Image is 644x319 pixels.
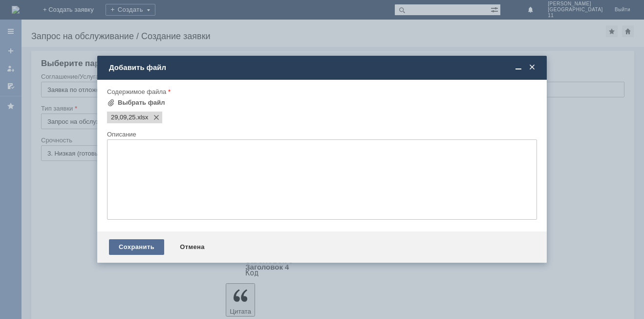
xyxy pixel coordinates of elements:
[527,63,537,72] span: Закрыть
[118,99,165,107] div: Выбрать файл
[4,4,143,20] div: добрый день ,прошу удалить отложенные [PERSON_NAME]
[109,63,537,72] div: Добавить файл
[111,114,136,121] span: 29,09,25.xlsx
[107,89,535,95] div: Содержимое файла
[514,63,523,72] span: Свернуть (Ctrl + M)
[136,114,149,121] span: 29,09,25.xlsx
[107,131,535,137] div: Описание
